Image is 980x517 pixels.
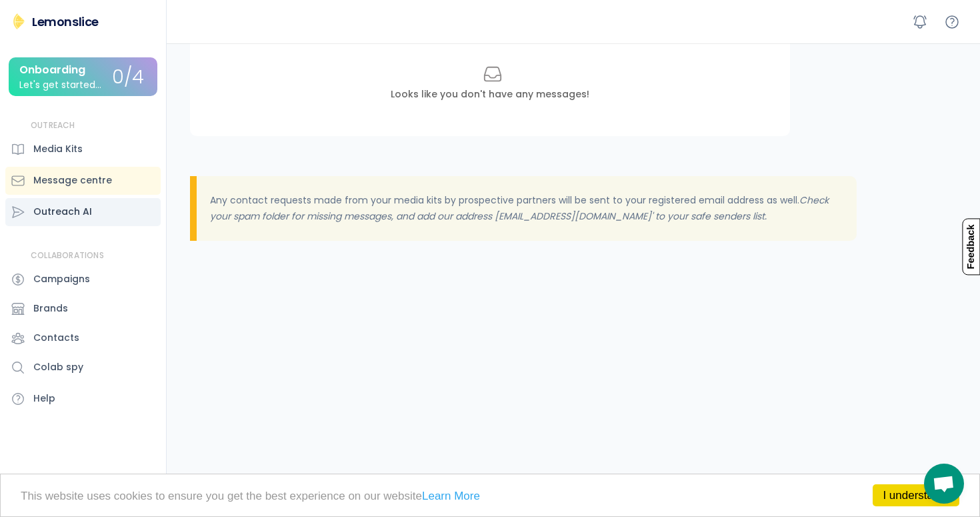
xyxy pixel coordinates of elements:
img: Lemonslice [11,13,27,29]
div: Campaigns [33,272,90,286]
div: Media Kits [33,142,83,156]
div: Colab spy [33,360,83,374]
div: Outreach AI [33,205,92,219]
div: Onboarding [19,64,85,76]
a: I understand! [873,484,959,506]
div: OUTREACH [31,120,75,131]
em: Check your spam folder for missing messages, and add our address [EMAIL_ADDRESS][DOMAIN_NAME]' to... [210,193,831,223]
div: Contacts [33,331,79,345]
div: Brands [33,302,68,316]
div: Looks like you don't have any messages! [391,88,589,101]
a: Open chat [924,464,964,504]
a: Learn More [422,490,480,502]
div: Help [33,392,55,406]
div: Any contact requests made from your media kits by prospective partners will be sent to your regis... [197,176,857,241]
div: Let's get started... [19,80,101,90]
div: Lemonslice [32,13,99,30]
div: Message centre [33,173,112,187]
div: COLLABORATIONS [31,250,104,262]
div: 0/4 [112,67,144,88]
p: This website uses cookies to ensure you get the best experience on our website [21,490,959,502]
